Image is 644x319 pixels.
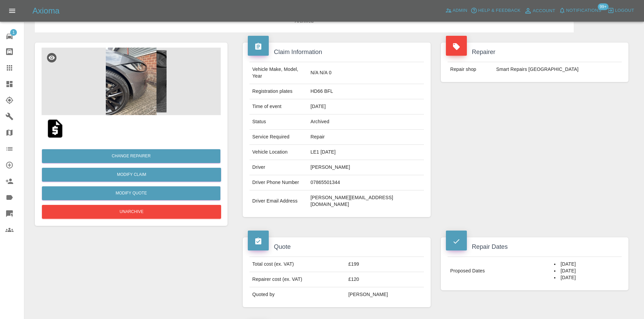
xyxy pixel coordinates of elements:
button: Open drawer [4,3,20,19]
button: Help & Feedback [469,5,522,16]
td: Proposed Dates [448,257,552,285]
td: HD66 BFL [308,84,424,99]
h5: Axioma [32,5,59,16]
td: Repairer cost (ex. VAT) [249,272,345,287]
td: [PERSON_NAME] [308,160,424,175]
td: Driver [249,160,308,175]
td: Registration plates [249,84,308,99]
h4: Repairer [446,48,623,57]
td: Time of event [249,99,308,114]
h4: Claim Information [248,48,425,57]
span: Help & Feedback [478,7,520,15]
td: Repair [308,130,424,145]
td: Service Required [249,130,308,145]
img: b41b9b2d-a06d-487b-8074-867090fc16c3 [42,48,221,115]
a: Account [522,5,557,16]
td: Driver Phone Number [249,175,308,190]
img: qt_1RyCNRA4aDea5wMjsLtwEJqm [44,118,66,139]
td: 07865501344 [308,175,424,190]
span: Account [533,7,555,15]
td: Total cost (ex. VAT) [249,257,345,272]
h4: Repair Dates [446,242,623,251]
td: Vehicle Location [249,145,308,160]
td: £120 [346,272,424,287]
td: Vehicle Make, Model, Year [249,62,308,84]
button: Change Repairer [42,149,220,163]
button: Modify Quote [42,186,220,200]
td: Repair shop [448,62,494,77]
span: 1 [10,29,17,36]
td: Status [249,114,308,130]
td: Quoted by [249,287,345,302]
td: [PERSON_NAME] [346,287,424,302]
a: Modify Claim [42,168,221,182]
button: Unarchive [42,205,221,219]
td: [DATE] [308,99,424,114]
button: Notifications [557,5,603,16]
td: [PERSON_NAME][EMAIL_ADDRESS][DOMAIN_NAME] [308,190,424,212]
li: [DATE] [554,261,619,268]
span: Notifications [566,7,601,15]
a: Admin [444,5,469,16]
td: Smart Repairs [GEOGRAPHIC_DATA] [494,62,622,77]
span: Admin [453,7,468,15]
h4: Quote [248,242,425,251]
span: 99+ [598,3,609,10]
td: Archived [308,114,424,130]
td: Driver Email Address [249,190,308,212]
li: [DATE] [554,274,619,281]
span: Logout [615,7,634,15]
td: £199 [346,257,424,272]
td: LE1 [DATE] [308,145,424,160]
button: Logout [606,5,636,16]
td: N/A N/A 0 [308,62,424,84]
li: [DATE] [554,268,619,274]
